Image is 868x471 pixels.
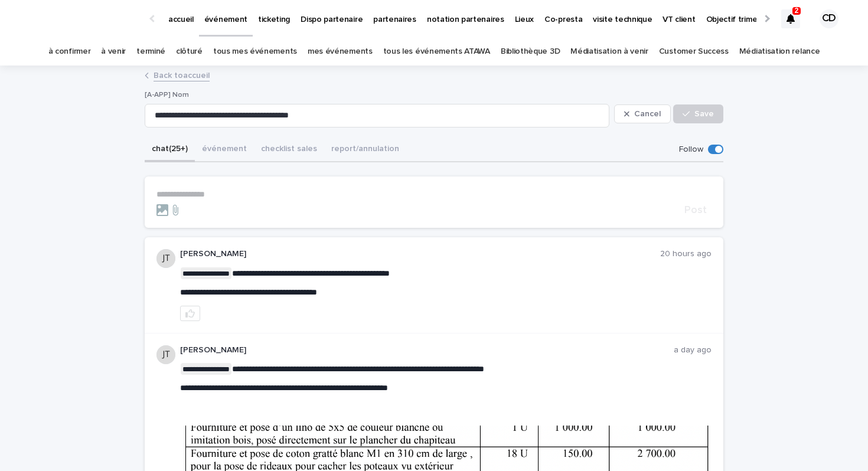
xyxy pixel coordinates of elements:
[176,38,203,66] a: clôturé
[24,7,138,31] img: Ls34BcGeRexTGTNfXpUC
[180,345,674,355] p: [PERSON_NAME]
[145,138,195,162] button: chat (25+)
[154,68,210,81] a: Back toaccueil
[570,38,648,66] a: Médiatisation à venir
[136,38,165,66] a: terminé
[195,138,254,162] button: événement
[48,38,91,66] a: à confirmer
[634,110,661,118] span: Cancel
[679,145,703,155] p: Follow
[680,205,712,215] button: Post
[614,104,671,123] button: Cancel
[781,9,800,28] div: 2
[674,345,712,355] p: a day ago
[213,38,297,66] a: tous mes événements
[684,205,707,215] span: Post
[180,249,660,259] p: [PERSON_NAME]
[308,38,373,66] a: mes événements
[694,110,714,118] span: Save
[739,38,820,66] a: Médiatisation relance
[383,38,490,66] a: tous les événements ATAWA
[145,91,189,99] span: [A-APP] Nom
[795,6,799,15] p: 2
[254,138,324,162] button: checklist sales
[673,104,723,123] button: Save
[501,38,560,66] a: Bibliothèque 3D
[324,138,406,162] button: report/annulation
[659,38,729,66] a: Customer Success
[660,249,712,259] p: 20 hours ago
[820,9,838,28] div: CD
[180,306,200,321] button: like this post
[101,38,126,66] a: à venir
